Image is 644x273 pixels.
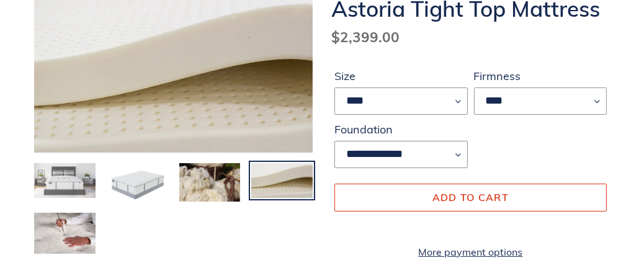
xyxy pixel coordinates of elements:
img: Load image into Gallery viewer, Natural-wool-in-baskets [178,162,242,202]
img: Load image into Gallery viewer, Astoria-latex-hybrid-mattress-and-foundation-angled-view [105,162,169,205]
img: Load image into Gallery viewer, Astoria-talalay-latex-hybrid-mattress-and-foundation [33,162,97,199]
span: $2,399.00 [331,28,400,46]
label: Size [334,68,468,84]
label: Foundation [334,121,468,138]
img: Load image into Gallery viewer, image-showing-process-of-hand-tufting [33,212,97,255]
img: Load image into Gallery viewer, Natural-talalay-latex-comfort-layers [250,162,314,199]
label: Firmness [474,68,607,84]
button: Add to cart [334,184,607,211]
span: Add to cart [432,191,509,204]
a: More payment options [334,244,607,259]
